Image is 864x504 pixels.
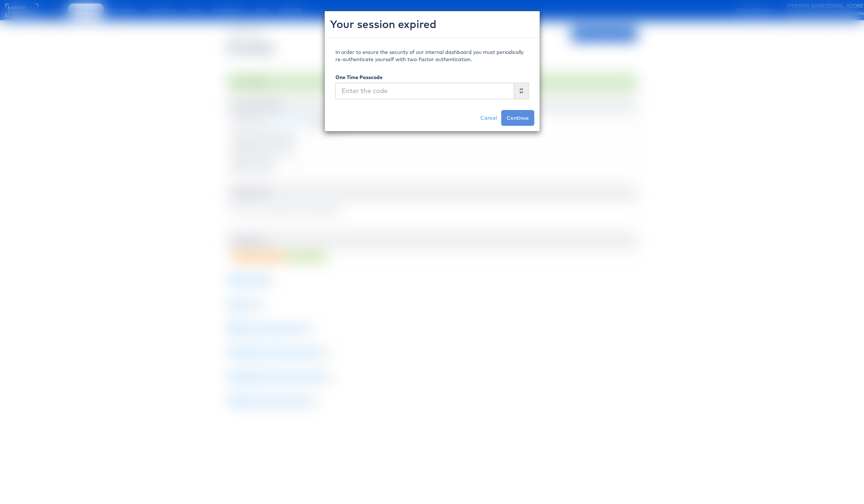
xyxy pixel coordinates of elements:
a: Cancel [476,110,501,126]
label: One Time Passcode [335,74,383,81]
h2: Your session expired [330,17,534,32]
button: Continue [501,110,534,126]
input: Enter the code [335,83,514,99]
p: In order to ensure the security of our internal dashboard you must periodically re-authenticate y... [335,49,529,63]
